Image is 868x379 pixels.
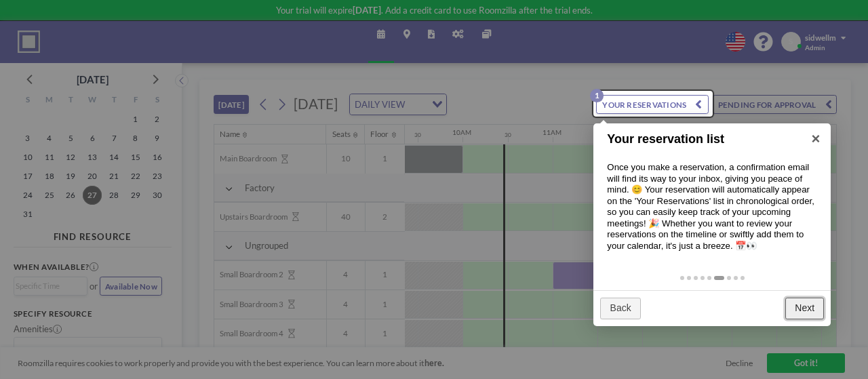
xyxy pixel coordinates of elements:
[600,298,641,320] a: Back
[593,148,831,265] div: Once you make a reservation, a confirmation email will find its way to your inbox, giving you pea...
[607,130,796,148] h1: Your reservation list
[800,123,831,154] a: ×
[591,89,604,102] p: 1
[785,298,824,320] a: Next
